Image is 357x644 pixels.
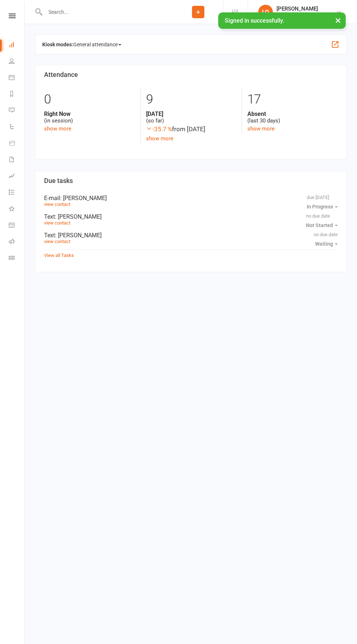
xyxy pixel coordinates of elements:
[44,125,71,132] a: show more
[146,125,172,133] span: -35.7 %
[44,202,70,207] a: view contact
[42,42,73,47] strong: Kiosk modes:
[146,124,236,134] div: from [DATE]
[9,218,25,234] a: General attendance kiosk mode
[55,232,102,239] span: : [PERSON_NAME]
[43,7,173,17] input: Search...
[9,234,25,250] a: Roll call kiosk mode
[9,201,25,218] a: What's New
[9,86,25,103] a: Reports
[44,239,70,244] a: view contact
[9,250,25,267] a: Class kiosk mode
[44,71,338,78] h3: Attendance
[55,213,102,220] span: : [PERSON_NAME]
[146,135,173,142] a: show more
[44,220,70,226] a: view contact
[44,110,135,117] strong: Right Now
[9,136,25,152] a: Product Sales
[276,12,318,19] div: Diamond Dance
[247,125,275,132] a: show more
[73,39,121,50] span: General attendance
[9,70,25,86] a: Calendar
[44,195,338,202] div: E-mail
[331,12,345,28] button: ×
[247,89,338,110] div: 17
[247,110,338,124] div: (last 30 days)
[146,110,236,117] strong: [DATE]
[225,17,284,24] span: Signed in successfully.
[44,89,135,110] div: 0
[276,5,318,12] div: [PERSON_NAME]
[146,110,236,124] div: (so far)
[9,37,25,54] a: Dashboard
[258,5,273,19] div: LO
[247,110,338,117] strong: Absent
[44,177,338,184] h3: Due tasks
[9,54,25,70] a: People
[44,253,74,258] a: View all Tasks
[44,232,338,239] div: Text
[146,89,236,110] div: 9
[60,195,107,202] span: : [PERSON_NAME]
[44,110,135,124] div: (in session)
[9,168,25,185] a: Assessments
[44,213,338,220] div: Text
